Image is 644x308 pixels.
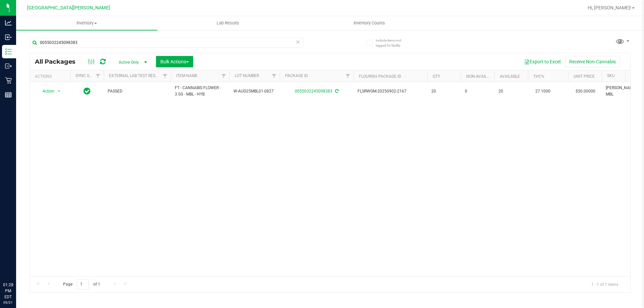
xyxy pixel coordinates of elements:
[55,86,63,96] span: select
[500,74,520,79] a: Available
[285,73,308,78] a: Package ID
[565,56,620,67] button: Receive Non-Cannabis
[30,38,304,48] input: Search Package ID, Item Name, SKU, Lot or Part Number...
[358,88,423,95] span: FLSRWGM-20250902-2167
[342,70,354,82] a: Filter
[160,59,189,64] span: Bulk Actions
[77,279,89,290] input: 1
[359,74,401,79] a: Flourish Package ID
[532,86,554,96] span: 27.1000
[334,89,338,94] span: Sync from Compliance System
[37,86,55,96] span: Action
[156,56,193,67] button: Bulk Actions
[93,70,104,82] a: Filter
[572,86,599,96] span: $50.00000
[295,89,332,94] a: 0055032245098383
[27,5,110,11] span: [GEOGRAPHIC_DATA][PERSON_NAME]
[5,34,12,41] inline-svg: Inbound
[7,254,27,274] iframe: Resource center
[344,20,394,26] span: Inventory Counts
[498,88,524,95] span: 20
[108,88,167,95] span: PASSED
[466,74,496,79] a: Non-Available
[157,16,299,30] a: Lab Results
[84,86,91,96] span: In Sync
[16,20,157,26] span: Inventory
[75,73,101,78] a: Sync Status
[520,56,565,67] button: Export to Excel
[465,88,490,95] span: 0
[588,5,631,10] span: Hi, [PERSON_NAME]!
[176,73,198,78] a: Item Name
[3,282,13,300] p: 01:28 PM EDT
[233,88,276,95] span: W-AUG25MBL01-0827
[109,73,162,78] a: External Lab Test Result
[5,77,12,84] inline-svg: Retail
[218,70,229,82] a: Filter
[175,85,225,98] span: FT - CANNABIS FLOWER - 3.5G - MBL - HYB
[160,70,171,82] a: Filter
[16,16,157,30] a: Inventory
[208,20,248,26] span: Lab Results
[586,279,624,289] span: 1 - 1 of 1 items
[57,279,106,290] span: Page of 1
[607,73,615,78] a: SKU
[3,300,13,305] p: 09/21
[533,74,544,79] a: THC%
[5,63,12,69] inline-svg: Outbound
[376,38,409,48] span: Include items not tagged for facility
[5,19,12,26] inline-svg: Analytics
[35,58,82,65] span: All Packages
[431,88,457,95] span: 20
[269,70,280,82] a: Filter
[235,73,259,78] a: Lot Number
[574,74,595,79] a: Unit Price
[299,16,440,30] a: Inventory Counts
[296,38,300,46] span: Clear
[433,74,440,79] a: Qty
[5,91,12,98] inline-svg: Reports
[5,48,12,55] inline-svg: Inventory
[35,74,67,79] div: Actions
